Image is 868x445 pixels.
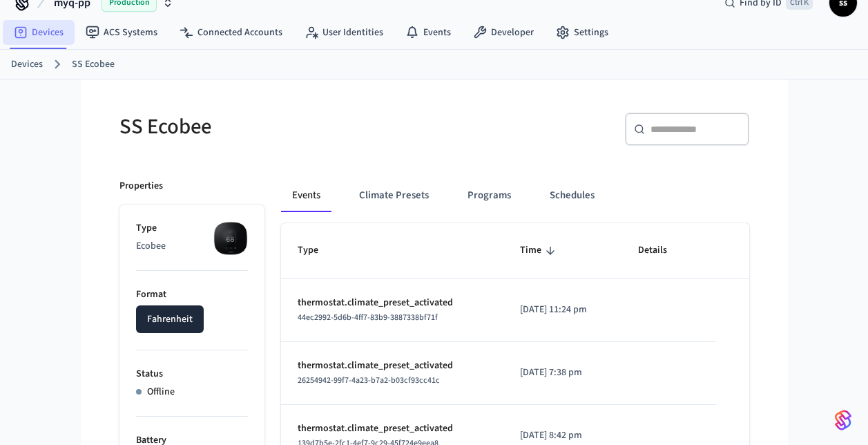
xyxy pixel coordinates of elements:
a: User Identities [293,20,394,45]
p: [DATE] 8:42 pm [520,428,605,443]
p: thermostat.climate_preset_activated [298,359,487,373]
p: thermostat.climate_preset_activated [298,422,487,436]
span: Type [298,240,336,261]
button: Fahrenheit [136,305,204,333]
a: Settings [545,20,619,45]
span: Details [638,240,685,261]
button: Climate Presets [348,179,440,212]
p: thermostat.climate_preset_activated [298,296,487,310]
span: 26254942-99f7-4a23-b7a2-b03cf93cc41c [298,375,440,386]
a: ACS Systems [75,20,168,45]
a: Developer [462,20,545,45]
p: Type [136,221,248,236]
p: Format [136,287,248,302]
p: Status [136,367,248,381]
a: SS Ecobee [72,57,115,72]
button: Programs [456,179,522,212]
button: Events [281,179,331,212]
p: [DATE] 7:38 pm [520,366,605,380]
img: ecobee_lite_3 [213,221,248,256]
p: Properties [119,179,163,193]
h5: SS Ecobee [119,113,426,141]
button: Schedules [539,179,606,212]
a: Connected Accounts [168,20,293,45]
span: 44ec2992-5d6b-4ff7-83b9-3887338bf71f [298,312,438,323]
span: Time [520,240,559,261]
img: SeamLogoGradient.69752ec5.svg [835,409,851,431]
a: Devices [3,20,75,45]
p: Offline [147,385,175,399]
p: [DATE] 11:24 pm [520,303,605,317]
a: Events [394,20,462,45]
p: Ecobee [136,239,248,254]
a: Devices [11,57,43,72]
